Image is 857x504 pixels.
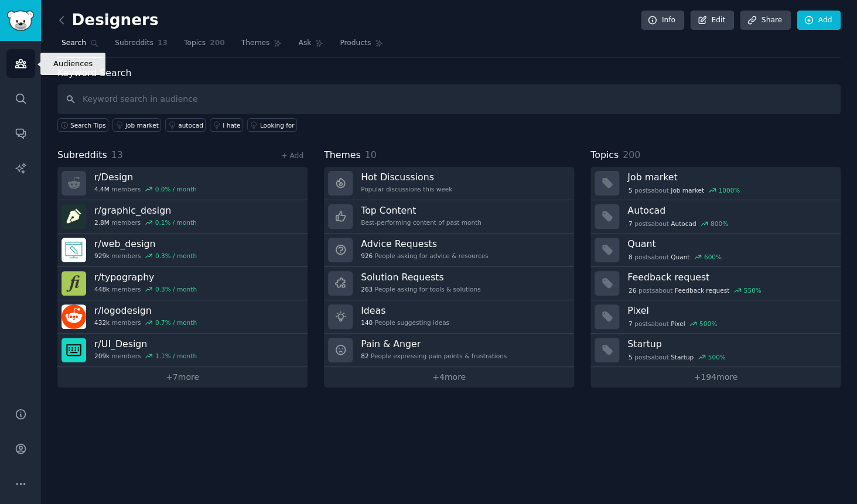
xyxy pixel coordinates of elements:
span: 8 [629,253,633,261]
div: People suggesting ideas [361,318,449,327]
div: autocad [178,121,203,129]
a: Quant8postsaboutQuant600% [590,234,841,267]
a: r/logodesign432kmembers0.7% / month [57,300,308,334]
a: r/graphic_design2.8Mmembers0.1% / month [57,200,308,234]
span: 200 [210,38,225,49]
img: web_design [62,238,86,262]
a: r/Design4.4Mmembers0.0% / month [57,167,308,200]
h3: Advice Requests [361,238,488,250]
h3: r/ Design [94,171,197,183]
span: 926 [361,252,373,260]
span: Search Tips [70,121,106,129]
a: job market [112,118,161,132]
span: Startup [671,353,694,361]
a: autocad [165,118,206,132]
span: Ask [298,38,311,49]
a: Pain & Anger82People expressing pain points & frustrations [324,334,574,367]
div: members [94,285,197,293]
label: Keyword Search [57,67,131,78]
span: 200 [623,149,640,160]
span: 5 [629,186,633,194]
a: Info [641,11,684,30]
div: post s about [627,285,762,296]
span: 26 [629,286,636,294]
span: Search [62,38,86,49]
span: 448k [94,285,110,293]
h3: Hot Discussions [361,171,452,183]
a: Feedback request26postsaboutFeedback request550% [590,267,841,300]
a: Search [57,34,103,58]
h3: Feedback request [627,271,832,283]
img: graphic_design [62,204,86,229]
div: post s about [627,252,722,262]
a: r/typography448kmembers0.3% / month [57,267,308,300]
div: post s about [627,352,726,362]
a: Add [797,11,841,30]
h3: r/ UI_Design [94,338,197,350]
span: 4.4M [94,185,110,193]
div: 0.3 % / month [155,252,197,260]
div: 500 % [708,353,725,361]
span: 2.8M [94,218,110,227]
a: Startup5postsaboutStartup500% [590,334,841,367]
div: members [94,185,197,193]
a: Top ContentBest-performing content of past month [324,200,574,234]
a: +194more [590,367,841,388]
div: post s about [627,185,741,196]
div: Popular discussions this week [361,185,452,193]
span: Topics [590,148,619,163]
h3: Solution Requests [361,271,480,283]
span: 263 [361,285,373,293]
div: 550 % [743,286,761,294]
span: Topics [184,38,206,49]
button: Search Tips [57,118,108,132]
a: r/UI_Design209kmembers1.1% / month [57,334,308,367]
div: 500 % [699,320,717,328]
div: post s about [627,318,718,329]
div: post s about [627,218,729,229]
img: UI_Design [62,338,86,362]
div: 0.7 % / month [155,318,197,327]
div: People expressing pain points & frustrations [361,352,507,360]
a: Pixel7postsaboutPixel500% [590,300,841,334]
a: Themes [237,34,286,58]
span: 13 [111,149,123,160]
a: Share [740,11,790,30]
h3: Pixel [627,304,832,317]
h3: Job market [627,171,832,183]
span: 209k [94,352,110,360]
span: 13 [158,38,168,49]
a: + Add [281,152,303,160]
a: Autocad7postsaboutAutocad800% [590,200,841,234]
div: members [94,252,197,260]
span: Themes [241,38,270,49]
div: 600 % [704,253,722,261]
a: +4more [324,367,574,388]
div: Best-performing content of past month [361,218,482,227]
h3: Quant [627,238,832,250]
span: Subreddits [57,148,107,163]
div: members [94,352,197,360]
span: 10 [365,149,377,160]
span: 5 [629,353,633,361]
a: Edit [690,11,734,30]
a: I hate [210,118,243,132]
span: Quant [671,253,689,261]
input: Keyword search in audience [57,84,841,114]
span: Autocad [671,220,696,228]
img: GummySearch logo [7,11,34,31]
span: 432k [94,318,110,327]
a: Ideas140People suggesting ideas [324,300,574,334]
a: Subreddits13 [111,34,172,58]
div: 0.3 % / month [155,285,197,293]
a: Advice Requests926People asking for advice & resources [324,234,574,267]
a: Topics200 [180,34,229,58]
h3: Pain & Anger [361,338,507,350]
h3: r/ graphic_design [94,204,197,217]
a: Ask [294,34,327,58]
h2: Designers [57,11,159,30]
div: 0.0 % / month [155,185,197,193]
a: r/web_design929kmembers0.3% / month [57,234,308,267]
span: Job market [671,186,704,194]
span: Themes [324,148,361,163]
